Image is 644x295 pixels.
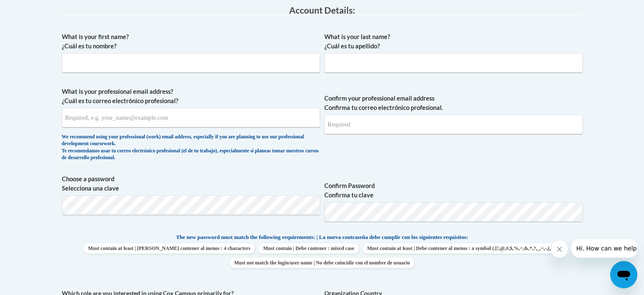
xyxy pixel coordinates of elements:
label: What is your professional email address? ¿Cuál es tu correo electrónico profesional? [62,87,320,106]
iframe: Message from company [571,239,637,258]
label: Choose a password Selecciona una clave [62,174,320,193]
span: Must contain at least | Debe contener al menos : a symbol (.[!,@,#,$,%,^,&,*,?,_,~,-,(,)]) [363,243,560,253]
input: Metadata input [62,53,320,73]
span: Must contain at least | [PERSON_NAME] contener al menos : 4 characters [84,243,254,253]
label: What is your last name? ¿Cuál es tu apellido? [324,32,583,51]
label: Confirm your professional email address Confirma tu correo electrónico profesional. [324,94,583,112]
div: We recommend using your professional (work) email address, especially if you are planning to use ... [62,134,320,162]
iframe: Close message [551,241,568,258]
span: Must not match the login/user name | No debe coincidir con el nombre de usuario [230,258,414,268]
span: Must contain | Debe contener : mixed case [259,243,358,253]
input: Metadata input [62,108,320,127]
input: Metadata input [324,53,583,73]
label: What is your first name? ¿Cuál es tu nombre? [62,32,320,51]
iframe: Button to launch messaging window [610,261,637,288]
span: The new password must match the following requirements: | La nueva contraseña debe cumplir con lo... [176,233,468,241]
input: Required [324,115,583,134]
span: Hi. How can we help? [5,6,69,13]
label: Confirm Password Confirma tu clave [324,181,583,200]
span: Account Details: [289,5,355,15]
